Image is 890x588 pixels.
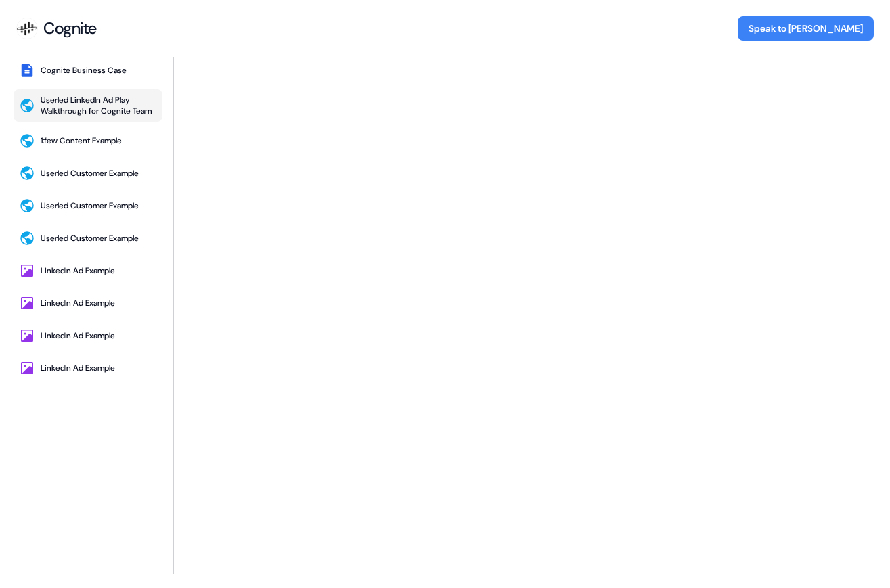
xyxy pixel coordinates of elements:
[14,57,162,84] button: Cognite Business Case
[14,127,162,154] button: 1:few Content Example
[14,257,162,284] button: LinkedIn Ad Example
[14,192,162,219] button: Userled Customer Example
[14,225,162,252] button: Userled Customer Example
[41,65,127,76] div: Cognite Business Case
[14,290,162,317] button: LinkedIn Ad Example
[738,16,874,41] button: Speak to [PERSON_NAME]
[41,95,157,116] div: Userled LinkedIn Ad Play Walkthrough for Cognite Team
[41,363,115,374] div: LinkedIn Ad Example
[14,160,162,187] button: Userled Customer Example
[41,265,115,276] div: LinkedIn Ad Example
[14,322,162,349] button: LinkedIn Ad Example
[41,135,122,146] div: 1:few Content Example
[41,168,139,179] div: Userled Customer Example
[43,18,97,39] div: Cognite
[41,200,139,211] div: Userled Customer Example
[14,355,162,382] button: LinkedIn Ad Example
[41,298,115,309] div: LinkedIn Ad Example
[41,233,139,244] div: Userled Customer Example
[41,330,115,341] div: LinkedIn Ad Example
[14,89,162,122] button: Userled LinkedIn Ad Play Walkthrough for Cognite Team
